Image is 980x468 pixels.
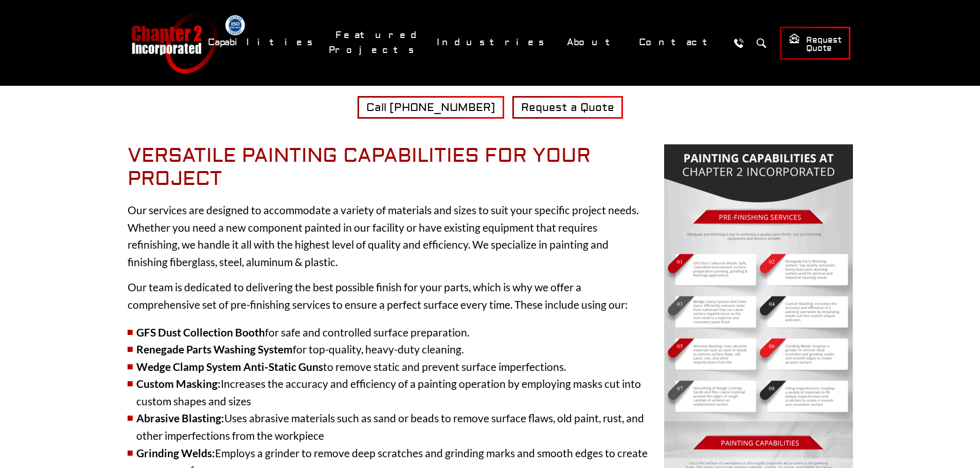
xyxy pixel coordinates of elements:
a: Featured Projects [329,24,425,61]
span: Call [PHONE_NUMBER] [366,101,495,115]
a: Call Us [729,33,749,52]
button: Search [752,33,771,52]
span: Request a Quote [521,101,614,115]
strong: GFS Dust Collection Booth [136,326,265,339]
a: Request Quote [780,27,850,60]
strong: Grinding Welds: [136,446,215,459]
strong: Renegade Parts Washing System [136,343,293,355]
li: for top-quality, heavy-duty cleaning. [128,341,853,358]
p: Our team is dedicated to delivering the best possible finish for your parts, which is why we offe... [128,278,853,313]
a: Chapter 2 Incorporated [130,12,218,73]
span: Request Quote [789,33,842,54]
p: Our services are designed to accommodate a variety of materials and sizes to suit your specific p... [128,201,853,270]
li: Uses abrasive materials such as sand or beads to remove surface flaws, old paint, rust, and other... [128,409,853,444]
a: Industries [430,31,555,53]
a: Call [PHONE_NUMBER] [358,96,504,119]
h2: Versatile Painting Capabilities for Your Project [128,144,853,191]
li: Increases the accuracy and efficiency of a painting operation by employing masks cut into custom ... [128,375,853,409]
li: for safe and controlled surface preparation. [128,324,853,341]
li: to remove static and prevent surface imperfections. [128,358,853,376]
a: Capabilities [201,31,324,53]
a: Request a Quote [512,96,623,119]
strong: Custom Masking: [136,377,221,390]
a: Contact [632,31,724,53]
strong: Abrasive Blasting: [136,411,224,424]
a: About [560,31,627,53]
strong: Wedge Clamp System Anti-Static Guns [136,360,323,373]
